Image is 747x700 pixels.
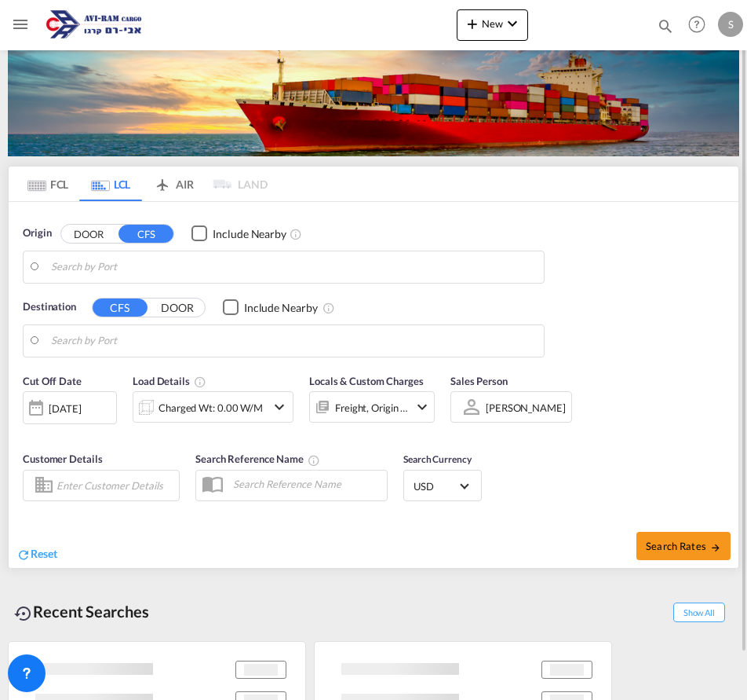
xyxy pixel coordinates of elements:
[463,17,522,30] span: New
[463,14,482,33] md-icon: icon-plus 400-fg
[191,225,286,242] md-checkbox: Checkbox No Ink
[683,11,710,38] span: Help
[49,401,81,416] div: [DATE]
[23,225,51,241] span: Origin
[133,375,206,387] span: Load Details
[16,548,31,562] md-icon: icon-refresh
[290,228,302,240] md-icon: Unchecked: Ignores neighbouring ports when fetching rates.Checked : Includes neighbouring ports w...
[41,7,147,42] img: 166978e0a5f911edb4280f3c7a976193.png
[142,167,205,201] md-tab-item: AIR
[23,423,35,444] md-datepicker: Select
[636,532,731,560] button: Search Ratesicon-arrow-right
[244,300,318,316] div: Include Nearby
[223,299,318,316] md-checkbox: Checkbox No Ink
[335,397,409,419] div: Freight Origin Destination
[718,12,743,37] div: S
[413,398,432,416] md-icon: icon-chevron-down
[657,17,674,35] md-icon: icon-magnify
[14,604,33,623] md-icon: icon-backup-restore
[309,391,435,423] div: Freight Origin Destinationicon-chevron-down
[213,226,286,242] div: Include Nearby
[225,472,387,496] input: Search Reference Name
[309,375,424,387] span: Locals & Custom Charges
[195,453,320,465] span: Search Reference Name
[646,540,721,552] span: Search Rates
[5,9,36,40] button: Toggle Mobile Navigation
[450,375,508,387] span: Sales Person
[8,594,155,629] div: Recent Searches
[93,299,148,317] button: CFS
[51,329,536,353] input: Search by Port
[194,376,206,388] md-icon: Chargeable Weight
[484,396,567,419] md-select: Sales Person: SAAR ZEHAVIAN
[710,542,721,553] md-icon: icon-arrow-right
[683,11,718,39] div: Help
[153,175,172,187] md-icon: icon-airplane
[412,475,473,497] md-select: Select Currency: $ USDUnited States Dollar
[23,299,76,315] span: Destination
[61,225,116,243] button: DOOR
[16,546,57,563] div: icon-refreshReset
[56,474,174,497] input: Enter Customer Details
[403,453,472,465] span: Search Currency
[486,401,566,414] div: [PERSON_NAME]
[503,14,522,33] md-icon: icon-chevron-down
[308,454,320,467] md-icon: Your search will be saved by the below given name
[23,375,82,387] span: Cut Off Date
[322,302,335,314] md-icon: Unchecked: Ignores neighbouring ports when fetching rates.Checked : Includes neighbouring ports w...
[414,479,457,493] span: USD
[133,391,293,423] div: Charged Wt: 0.00 W/Micon-chevron-down
[16,167,268,201] md-pagination-wrapper: Use the left and right arrow keys to navigate between tabs
[16,167,79,201] md-tab-item: FCL
[51,255,536,279] input: Search by Port
[23,453,102,465] span: Customer Details
[657,17,674,41] div: icon-magnify
[673,603,725,622] span: Show All
[8,49,739,156] img: LCL+%26+FCL+BACKGROUND.png
[9,202,738,568] div: Origin DOOR CFS Checkbox No InkUnchecked: Ignores neighbouring ports when fetching rates.Checked ...
[150,299,205,317] button: DOOR
[23,391,117,424] div: [DATE]
[457,9,528,41] button: icon-plus 400-fgNewicon-chevron-down
[31,547,57,560] span: Reset
[79,167,142,201] md-tab-item: LCL
[118,225,173,243] button: CFS
[159,397,263,419] div: Charged Wt: 0.00 W/M
[270,398,289,416] md-icon: icon-chevron-down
